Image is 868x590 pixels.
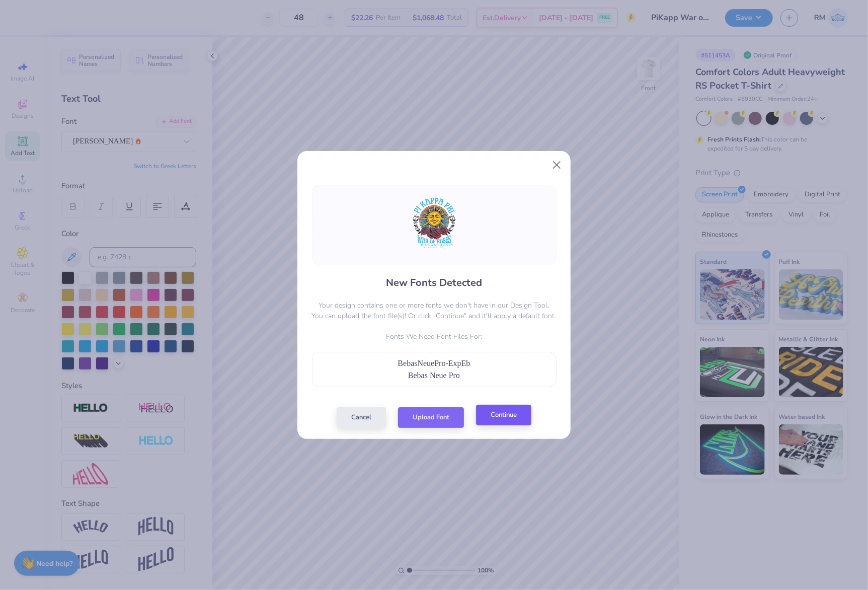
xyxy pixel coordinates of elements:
[386,275,482,290] h4: New Fonts Detected
[337,407,386,428] button: Cancel
[398,359,470,367] span: BebasNeuePro-ExpEb
[408,371,460,380] span: Bebas Neue Pro
[312,300,557,321] p: Your design contains one or more fonts we don't have in our Design Tool. You can upload the font ...
[312,331,557,342] p: Fonts We Need Font Files For:
[476,405,531,425] button: Continue
[547,155,567,174] button: Close
[398,407,464,428] button: Upload Font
